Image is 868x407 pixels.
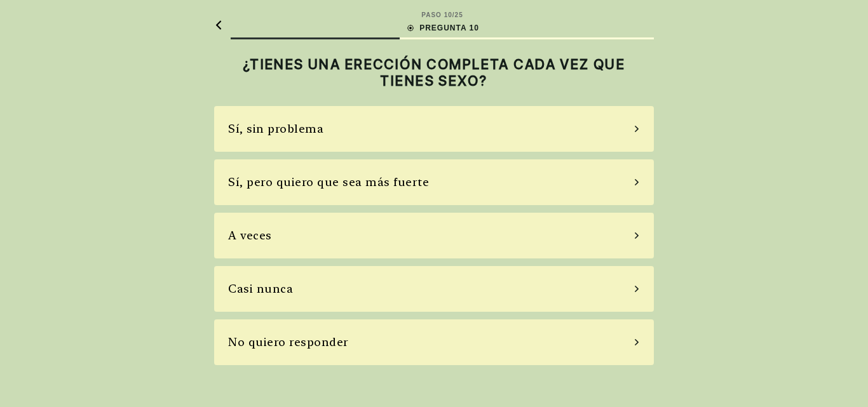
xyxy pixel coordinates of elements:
[228,120,323,137] div: Sí, sin problema
[228,333,349,350] div: No quiero responder
[228,227,272,244] div: A veces
[405,22,479,34] div: PREGUNTA 10
[228,280,293,297] div: Casi nunca
[228,173,429,190] div: Sí, pero quiero que sea más fuerte
[421,10,463,20] div: PASO 10 / 25
[214,56,654,90] h2: ¿TIENES UNA ERECCIÓN COMPLETA CADA VEZ QUE TIENES SEXO?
